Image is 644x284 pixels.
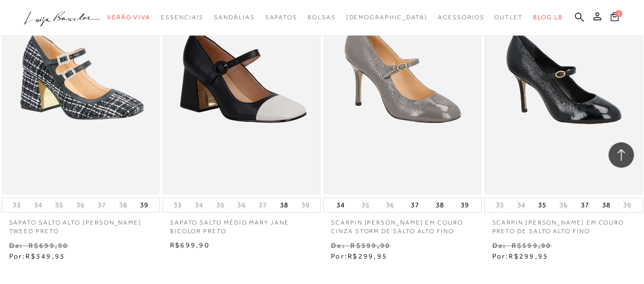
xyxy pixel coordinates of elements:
[265,8,297,27] a: categoryNavScreenReaderText
[323,212,482,236] a: SCARPIN [PERSON_NAME] EM COURO CINZA STORM DE SALTO ALTO FINO
[31,200,45,210] button: 34
[556,200,571,210] button: 36
[350,241,390,249] small: R$599,90
[333,198,348,212] button: 34
[607,11,622,25] button: 0
[29,241,69,249] small: R$699,90
[171,200,185,210] button: 33
[438,14,484,21] span: Acessórios
[25,251,65,260] span: R$349,95
[234,200,248,210] button: 36
[307,8,336,27] a: categoryNavScreenReaderText
[95,200,109,210] button: 37
[494,14,523,21] span: Outlet
[615,10,622,17] span: 0
[514,200,528,210] button: 34
[383,200,397,210] button: 36
[116,200,130,210] button: 38
[107,14,151,21] span: Verão Viva
[161,14,204,21] span: Essenciais
[511,241,551,249] small: R$599,90
[438,8,484,27] a: categoryNavScreenReaderText
[492,251,548,260] span: Por:
[137,198,151,212] button: 39
[256,200,270,210] button: 37
[9,251,66,260] span: Por:
[620,200,634,210] button: 39
[535,198,549,212] button: 35
[331,241,345,249] small: De:
[331,251,387,260] span: Por:
[492,241,506,249] small: De:
[346,14,428,21] span: [DEMOGRAPHIC_DATA]
[213,200,228,210] button: 35
[73,200,88,210] button: 36
[170,241,210,249] span: R$699,90
[509,251,548,260] span: R$299,95
[214,8,255,27] a: categoryNavScreenReaderText
[533,14,563,21] span: BLOG LB
[433,198,447,212] button: 38
[265,14,297,21] span: Sapatos
[494,8,523,27] a: categoryNavScreenReaderText
[161,8,204,27] a: categoryNavScreenReaderText
[52,200,66,210] button: 35
[277,198,291,212] button: 38
[2,212,160,236] a: Sapato Salto Alto [PERSON_NAME] Tweed Preto
[298,200,313,210] button: 39
[484,212,642,236] a: SCARPIN [PERSON_NAME] EM COURO PRETO DE SALTO ALTO FINO
[408,198,422,212] button: 37
[493,200,507,210] button: 33
[457,198,471,212] button: 39
[533,8,563,27] a: BLOG LB
[214,14,255,21] span: Sandálias
[307,14,336,21] span: Bolsas
[107,8,151,27] a: categoryNavScreenReaderText
[578,198,592,212] button: 37
[348,251,387,260] span: R$299,95
[9,241,23,249] small: De:
[599,198,613,212] button: 38
[358,200,373,210] button: 35
[346,8,428,27] a: noSubCategoriesText
[162,212,321,236] a: Sapato salto médio mary jane bicolor preto
[10,200,24,210] button: 33
[192,200,206,210] button: 34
